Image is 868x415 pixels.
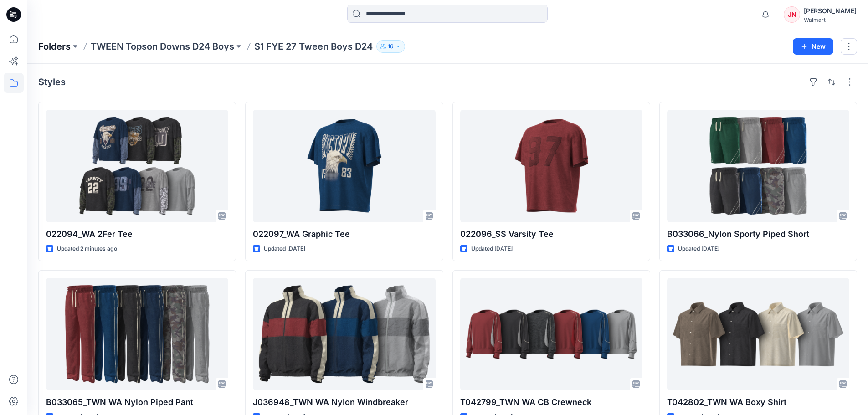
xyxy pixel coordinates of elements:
[678,244,719,254] p: Updated [DATE]
[46,228,228,241] p: 022094_WA 2Fer Tee
[667,278,849,390] a: T042802_TWN WA Boxy Shirt
[471,244,513,254] p: Updated [DATE]
[460,396,642,409] p: T042799_TWN WA CB Crewneck
[253,228,435,241] p: 022097_WA Graphic Tee
[376,40,405,53] button: 16
[460,228,642,241] p: 022096_SS Varsity Tee
[460,278,642,390] a: T042799_TWN WA CB Crewneck
[784,6,800,23] div: JN
[254,40,373,53] p: S1 FYE 27 Tween Boys D24
[38,77,66,87] h4: Styles
[667,228,849,241] p: B033066_Nylon Sporty Piped Short
[388,41,394,51] p: 16
[253,110,435,222] a: 022097_WA Graphic Tee
[46,110,228,222] a: 022094_WA 2Fer Tee
[46,396,228,409] p: B033065_TWN WA Nylon Piped Pant
[667,110,849,222] a: B033066_Nylon Sporty Piped Short
[57,244,117,254] p: Updated 2 minutes ago
[91,40,234,53] a: TWEEN Topson Downs D24 Boys
[804,5,857,16] div: [PERSON_NAME]
[46,278,228,390] a: B033065_TWN WA Nylon Piped Pant
[460,110,642,222] a: 022096_SS Varsity Tee
[264,244,305,254] p: Updated [DATE]
[253,396,435,409] p: J036948_TWN WA Nylon Windbreaker
[38,40,71,53] a: Folders
[793,38,833,55] button: New
[667,396,849,409] p: T042802_TWN WA Boxy Shirt
[804,16,857,23] div: Walmart
[253,278,435,390] a: J036948_TWN WA Nylon Windbreaker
